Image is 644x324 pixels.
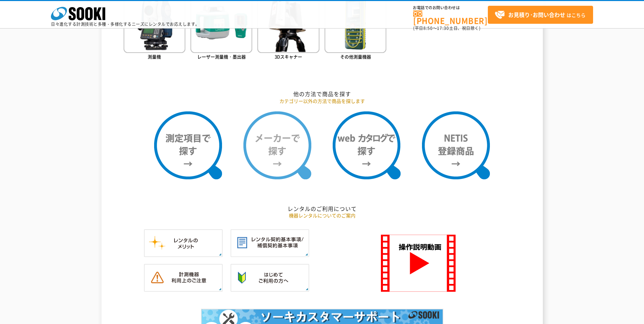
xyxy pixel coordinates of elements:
[197,53,246,60] span: レーザー測量機・墨出器
[275,53,302,60] span: 3Dスキャナー
[413,25,480,31] span: (平日 ～ 土日、祝日除く)
[124,90,521,97] h2: 他の方法で商品を探す
[243,111,311,179] img: メーカーで探す
[124,212,521,219] p: 機器レンタルについてのご案内
[231,250,309,256] a: レンタル契約基本事項／補償契約基本事項
[381,235,456,292] img: SOOKI 操作説明動画
[413,11,488,24] a: [PHONE_NUMBER]
[144,229,223,257] img: レンタルのメリット
[231,229,309,257] img: レンタル契約基本事項／補償契約基本事項
[124,97,521,105] p: カテゴリー以外の方法で商品を探します
[422,111,490,179] img: NETIS登録商品
[144,264,223,292] img: 計測機器ご利用上のご注意
[231,285,309,291] a: はじめてご利用の方へ
[124,205,521,212] h2: レンタルのご利用について
[148,53,161,60] span: 測量機
[508,11,565,19] strong: お見積り･お問い合わせ
[413,6,488,10] span: お電話でのお問い合わせは
[51,22,200,26] p: 日々進化する計測技術と多種・多様化するニーズにレンタルでお応えします。
[488,6,593,24] a: お見積り･お問い合わせはこちら
[144,285,223,291] a: 計測機器ご利用上のご注意
[144,250,223,256] a: レンタルのメリット
[423,25,433,31] span: 8:50
[437,25,449,31] span: 17:30
[340,53,371,60] span: その他測量機器
[495,10,586,20] span: はこちら
[154,111,222,179] img: 測定項目で探す
[333,111,401,179] img: webカタログで探す
[231,264,309,292] img: はじめてご利用の方へ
